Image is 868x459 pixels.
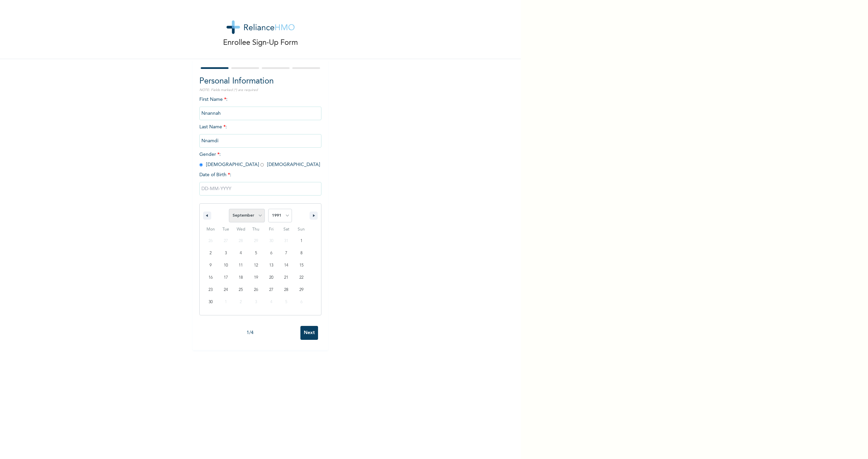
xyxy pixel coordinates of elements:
[199,107,321,120] input: Enter your first name
[263,259,279,272] button: 13
[239,259,243,272] span: 11
[299,272,303,284] span: 22
[224,272,228,284] span: 17
[269,284,273,296] span: 27
[279,247,294,259] button: 7
[203,284,218,296] button: 23
[263,272,279,284] button: 20
[203,259,218,272] button: 9
[239,272,243,284] span: 18
[199,125,321,143] span: Last Name :
[249,224,264,235] span: Thu
[218,224,234,235] span: Tue
[203,247,218,259] button: 2
[218,247,234,259] button: 3
[203,272,218,284] button: 16
[199,88,321,93] p: NOTE: Fields marked (*) are required
[279,259,294,272] button: 14
[199,171,231,179] span: Date of Birth :
[300,235,302,247] span: 1
[269,272,273,284] span: 20
[199,97,321,116] span: First Name :
[233,224,249,235] span: Wed
[233,247,249,259] button: 4
[284,284,288,296] span: 28
[223,37,298,49] p: Enrollee Sign-Up Form
[294,224,309,235] span: Sun
[263,224,279,235] span: Fri
[270,247,272,259] span: 6
[199,182,321,196] input: DD-MM-YYYY
[203,296,218,308] button: 30
[279,224,294,235] span: Sat
[224,259,228,272] span: 10
[284,259,288,272] span: 14
[269,259,273,272] span: 13
[249,272,264,284] button: 19
[225,247,227,259] span: 3
[254,272,258,284] span: 19
[294,272,309,284] button: 22
[233,272,249,284] button: 18
[209,296,213,308] span: 30
[294,284,309,296] button: 29
[294,247,309,259] button: 8
[199,134,321,148] input: Enter your last name
[210,247,212,259] span: 2
[300,326,318,340] input: Next
[299,259,303,272] span: 15
[209,284,213,296] span: 23
[279,284,294,296] button: 28
[299,284,303,296] span: 29
[199,329,300,336] div: 1 / 4
[284,272,288,284] span: 21
[294,235,309,247] button: 1
[300,247,302,259] span: 8
[218,272,234,284] button: 17
[285,247,287,259] span: 7
[263,284,279,296] button: 27
[203,224,218,235] span: Mon
[263,247,279,259] button: 6
[249,259,264,272] button: 12
[209,272,213,284] span: 16
[249,284,264,296] button: 26
[240,247,242,259] span: 4
[218,284,234,296] button: 24
[254,259,258,272] span: 12
[210,259,212,272] span: 9
[226,20,295,34] img: logo
[294,259,309,272] button: 15
[239,284,243,296] span: 25
[249,247,264,259] button: 5
[199,75,321,88] h2: Personal Information
[255,247,257,259] span: 5
[218,259,234,272] button: 10
[199,152,320,167] span: Gender : [DEMOGRAPHIC_DATA] [DEMOGRAPHIC_DATA]
[279,272,294,284] button: 21
[233,259,249,272] button: 11
[224,284,228,296] span: 24
[233,284,249,296] button: 25
[254,284,258,296] span: 26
